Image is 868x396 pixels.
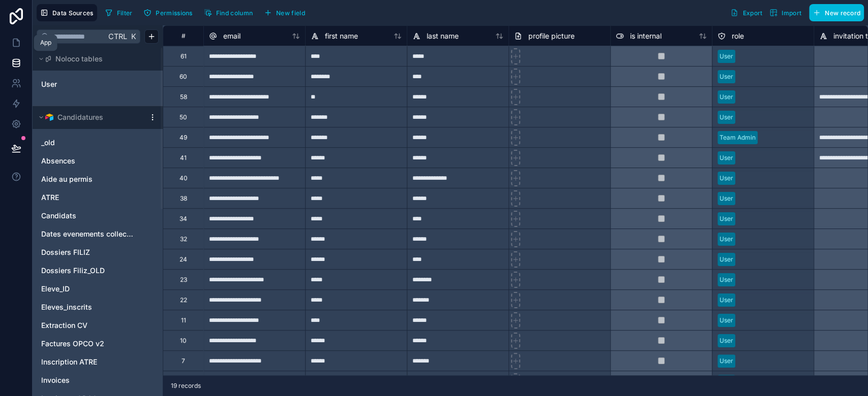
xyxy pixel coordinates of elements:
[117,9,133,17] span: Filter
[630,31,662,41] span: is internal
[41,266,134,276] a: Dossiers Filiz_OLD
[720,92,733,102] div: User
[156,9,192,17] span: Permissions
[41,192,134,203] a: ATRE
[41,247,90,257] span: Dossiers FILIZ
[720,214,733,223] div: User
[41,211,76,221] span: Candidats
[41,229,134,239] a: Dates evenements collectifs
[181,316,186,324] div: 11
[37,171,159,187] div: Aide au permis
[55,54,103,64] span: Noloco tables
[179,134,187,142] div: 49
[427,31,459,41] span: last name
[720,295,733,305] div: User
[41,357,134,367] a: Inscription ATRE
[200,5,256,20] button: Find column
[720,235,733,244] div: User
[140,5,196,20] button: Permissions
[41,320,87,331] span: Extraction CV
[41,339,134,349] a: Factures OPCO v2
[179,113,187,121] div: 50
[223,31,241,41] span: email
[37,317,159,334] div: Extraction CV
[37,372,159,388] div: Invoices
[325,31,358,41] span: first name
[825,9,860,17] span: New record
[782,9,801,17] span: Import
[37,354,159,370] div: Inscription ATRE
[720,52,733,61] div: User
[181,52,187,60] div: 61
[37,208,159,224] div: Candidats
[41,375,134,385] a: Invoices
[41,138,134,148] a: _old
[179,215,187,223] div: 34
[41,284,70,294] span: Eleve_ID
[41,79,57,89] span: User
[41,211,134,221] a: Candidats
[41,320,134,331] a: Extraction CV
[180,276,187,284] div: 23
[37,189,159,206] div: ATRE
[720,113,733,122] div: User
[182,357,185,365] div: 7
[41,138,55,148] span: _old
[41,174,134,184] a: Aide au permis
[179,255,187,263] div: 24
[727,4,766,21] button: Export
[276,9,305,17] span: New field
[41,302,134,312] a: Eleves_inscrits
[37,262,159,279] div: Dossiers Filiz_OLD
[809,4,864,21] button: New record
[732,31,744,41] span: role
[766,4,805,21] button: Import
[37,281,159,297] div: Eleve_ID
[41,156,75,166] span: Absences
[720,133,756,142] div: Team Admin
[37,244,159,260] div: Dossiers FILIZ
[720,336,733,345] div: User
[41,302,92,312] span: Eleves_inscrits
[179,73,187,81] div: 60
[37,336,159,352] div: Factures OPCO v2
[37,153,159,169] div: Absences
[180,337,187,345] div: 10
[720,174,733,183] div: User
[216,9,253,17] span: Find column
[140,5,200,20] a: Permissions
[37,135,159,151] div: _old
[40,39,51,47] div: App
[171,382,201,390] span: 19 records
[41,79,124,89] a: User
[180,154,187,162] div: 41
[101,5,136,20] button: Filter
[41,192,59,203] span: ATRE
[720,356,733,366] div: User
[45,113,53,121] img: Airtable Logo
[171,32,196,40] div: #
[52,9,94,17] span: Data Sources
[720,275,733,284] div: User
[805,4,864,21] a: New record
[37,110,144,124] button: Airtable LogoCandidatures
[41,156,134,166] a: Absences
[179,174,188,182] div: 40
[130,33,137,40] span: K
[41,174,93,184] span: Aide au permis
[180,296,187,304] div: 22
[720,72,733,81] div: User
[41,357,97,367] span: Inscription ATRE
[41,247,134,257] a: Dossiers FILIZ
[37,299,159,315] div: Eleves_inscrits
[260,5,309,20] button: New field
[742,9,762,17] span: Export
[41,284,134,294] a: Eleve_ID
[720,316,733,325] div: User
[180,235,187,243] div: 32
[180,194,187,203] div: 38
[37,4,97,21] button: Data Sources
[37,52,153,66] button: Noloco tables
[57,112,103,122] span: Candidatures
